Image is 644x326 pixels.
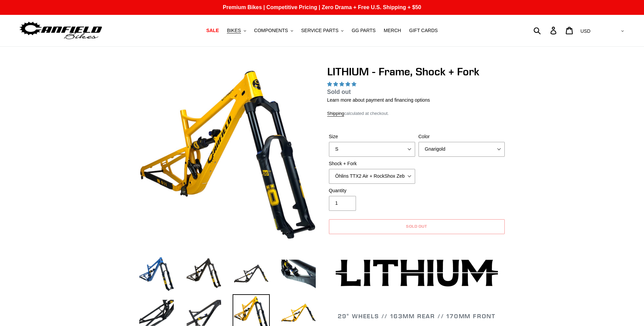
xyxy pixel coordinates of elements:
button: COMPONENTS [251,26,296,35]
button: BIKES [223,26,249,35]
span: COMPONENTS [254,28,288,33]
div: calculated at checkout. [327,110,506,117]
span: GG PARTS [352,28,376,33]
img: LITHIUM - Frame, Shock + Fork [139,67,316,243]
span: 29" WHEELS // 163mm REAR // 170mm FRONT [338,312,496,320]
a: GIFT CARDS [406,26,441,35]
span: SALE [206,28,219,33]
a: Learn more about payment and financing options [327,97,430,103]
a: MERCH [380,26,404,35]
input: Search [537,23,554,38]
span: Sold out [406,224,428,229]
a: Shipping [327,111,344,117]
img: Load image into Gallery viewer, LITHIUM - Frame, Shock + Fork [138,255,175,292]
img: Load image into Gallery viewer, LITHIUM - Frame, Shock + Fork [233,255,270,292]
span: BIKES [227,28,241,33]
a: SALE [203,26,222,35]
label: Color [419,133,505,140]
label: Quantity [329,187,415,194]
h1: LITHIUM - Frame, Shock + Fork [327,65,506,78]
img: Load image into Gallery viewer, LITHIUM - Frame, Shock + Fork [280,255,317,292]
span: Sold out [327,89,351,95]
span: MERCH [384,28,401,33]
label: Size [329,133,415,140]
span: 5.00 stars [327,81,358,87]
img: Load image into Gallery viewer, LITHIUM - Frame, Shock + Fork [185,255,222,292]
img: Canfield Bikes [19,20,103,41]
button: SERVICE PARTS [298,26,347,35]
button: Sold out [329,219,505,234]
span: GIFT CARDS [409,28,438,33]
img: Lithium-Logo_480x480.png [336,259,498,286]
span: SERVICE PARTS [301,28,338,33]
a: GG PARTS [348,26,379,35]
label: Shock + Fork [329,160,415,167]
